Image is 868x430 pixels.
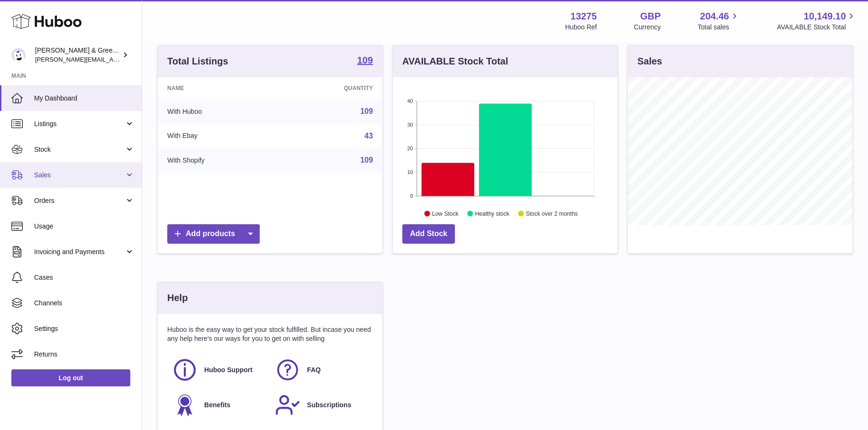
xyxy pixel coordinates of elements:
a: 109 [360,107,373,115]
h3: Total Listings [167,55,228,68]
span: Orders [34,196,125,205]
text: 10 [407,169,413,175]
span: Benefits [204,401,230,410]
text: 40 [407,98,413,104]
a: 204.46 Total sales [697,10,740,32]
a: Huboo Support [172,357,265,383]
a: 43 [364,132,373,140]
span: 204.46 [700,10,729,23]
span: AVAILABLE Stock Total [777,23,857,32]
text: 20 [407,146,413,151]
text: Healthy stock [475,210,509,217]
span: Usage [34,222,135,231]
h3: Help [167,292,188,304]
td: With Huboo [158,99,279,124]
span: [PERSON_NAME][EMAIL_ADDRESS][DOMAIN_NAME] [35,55,190,63]
span: 10,149.10 [804,10,846,23]
span: Returns [34,350,135,359]
span: Subscriptions [307,401,351,410]
a: FAQ [275,357,368,383]
td: With Ebay [158,124,279,148]
text: 30 [407,122,413,128]
a: Log out [11,369,130,386]
a: 10,149.10 AVAILABLE Stock Total [777,10,857,32]
a: Add products [167,224,260,244]
th: Quantity [279,77,382,99]
a: Subscriptions [275,392,368,418]
h3: Sales [637,55,662,68]
span: My Dashboard [34,94,135,103]
strong: 13275 [570,10,597,23]
span: Huboo Support [204,366,253,375]
span: Stock [34,145,125,154]
span: FAQ [307,366,321,375]
a: 109 [360,156,373,164]
span: Listings [34,119,125,128]
text: 0 [410,193,413,199]
td: With Shopify [158,148,279,173]
img: ellen@bluebadgecompany.co.uk [11,48,26,62]
div: Currency [634,23,661,32]
p: Huboo is the easy way to get your stock fulfilled. But incase you need any help here's our ways f... [167,325,373,343]
strong: 109 [357,55,373,65]
span: Cases [34,273,135,282]
span: Invoicing and Payments [34,247,125,256]
a: Add Stock [402,224,455,244]
span: Sales [34,171,125,180]
th: Name [158,77,279,99]
a: 109 [357,55,373,67]
span: Total sales [697,23,740,32]
h3: AVAILABLE Stock Total [402,55,508,68]
strong: GBP [640,10,660,23]
span: Settings [34,324,135,333]
text: Stock over 2 months [526,210,578,217]
div: Huboo Ref [565,23,597,32]
span: Channels [34,299,135,308]
div: [PERSON_NAME] & Green Ltd [35,46,120,64]
a: Benefits [172,392,265,418]
text: Low Stock [432,210,459,217]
